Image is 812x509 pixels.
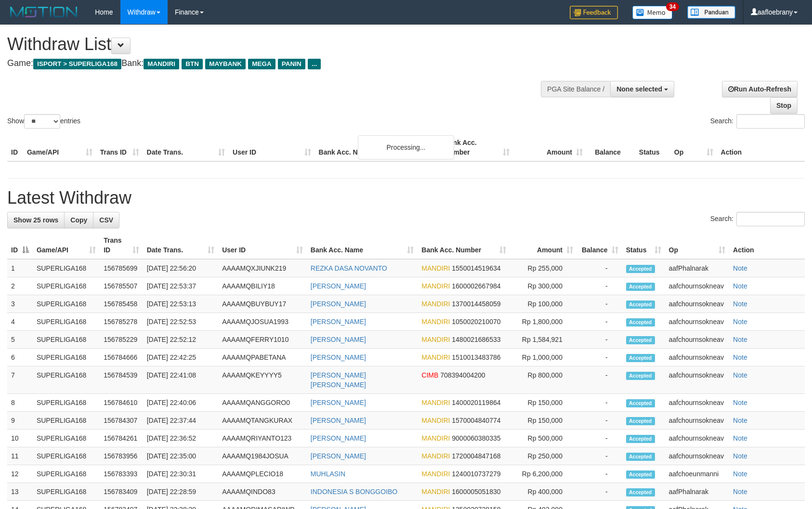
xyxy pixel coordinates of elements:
td: - [577,447,622,465]
td: - [577,394,622,412]
a: Copy [64,212,93,228]
a: Note [733,300,747,308]
span: Copy 1510013483786 to clipboard [452,353,500,361]
td: AAAAMQFERRY1010 [218,331,307,349]
span: MANDIRI [421,264,450,272]
td: aafPhalnarak [665,259,730,277]
a: Note [733,336,747,343]
th: Bank Acc. Name [315,134,441,161]
th: Amount: activate to sort column ascending [510,232,577,259]
span: Copy 1720004847168 to clipboard [452,452,500,460]
span: MANDIRI [421,300,450,308]
th: User ID: activate to sort column ascending [218,232,307,259]
a: INDONESIA S BONGGOIBO [311,488,397,496]
td: aafchournsokneav [665,412,730,430]
span: Accepted [626,417,655,425]
span: 34 [666,2,679,11]
h4: Game: Bank: [7,59,532,68]
td: 5 [7,331,33,349]
td: aafchournsokneav [665,447,730,465]
span: MANDIRI [144,59,179,69]
td: Rp 6,200,000 [510,465,577,483]
td: AAAAMQBILIY18 [218,277,307,295]
img: Button%20Memo.svg [632,6,673,19]
td: aafchournsokneav [665,430,730,447]
a: [PERSON_NAME] [311,417,366,424]
td: - [577,277,622,295]
span: PANIN [278,59,305,69]
a: Note [733,371,747,379]
td: 156785699 [100,259,143,277]
span: Copy 1240010737279 to clipboard [452,470,500,478]
span: Accepted [626,283,655,291]
th: Amount [513,134,587,161]
td: 156784610 [100,394,143,412]
td: AAAAMQRIYANTO123 [218,430,307,447]
label: Search: [710,212,805,226]
td: aafchournsokneav [665,295,730,313]
td: Rp 150,000 [510,412,577,430]
span: Copy 1050020210070 to clipboard [452,318,500,326]
span: Copy 1370014458059 to clipboard [452,300,500,308]
td: aafchournsokneav [665,313,730,331]
span: MANDIRI [421,488,450,496]
span: MANDIRI [421,452,450,460]
span: MEGA [248,59,275,69]
td: - [577,430,622,447]
td: 11 [7,447,33,465]
td: 9 [7,412,33,430]
a: Note [733,452,747,460]
span: CSV [99,216,113,224]
td: aafchournsokneav [665,277,730,295]
th: Trans ID [96,134,143,161]
span: MAYBANK [205,59,246,69]
td: Rp 1,584,921 [510,331,577,349]
span: Accepted [626,453,655,461]
span: MANDIRI [421,318,450,326]
td: Rp 1,800,000 [510,313,577,331]
h1: Latest Withdraw [7,188,805,208]
span: ISPORT > SUPERLIGA168 [33,59,121,69]
a: Note [733,264,747,272]
th: Status: activate to sort column ascending [622,232,665,259]
span: Accepted [626,300,655,309]
td: SUPERLIGA168 [33,366,100,394]
td: Rp 1,000,000 [510,349,577,366]
td: aafchournsokneav [665,349,730,366]
td: 4 [7,313,33,331]
td: - [577,483,622,501]
th: Op [670,134,717,161]
td: [DATE] 22:37:44 [143,412,219,430]
span: Copy 1400020119864 to clipboard [452,399,500,406]
td: Rp 255,000 [510,259,577,277]
a: [PERSON_NAME] [311,282,366,290]
td: Rp 400,000 [510,483,577,501]
td: SUPERLIGA168 [33,295,100,313]
span: Copy 1550014519634 to clipboard [452,264,500,272]
td: [DATE] 22:36:52 [143,430,219,447]
td: 156783956 [100,447,143,465]
td: Rp 500,000 [510,430,577,447]
td: aafchournsokneav [665,366,730,394]
td: 156784539 [100,366,143,394]
td: - [577,465,622,483]
td: AAAAMQKEYYYY5 [218,366,307,394]
span: None selected [616,85,662,93]
td: 156785507 [100,277,143,295]
span: Accepted [626,470,655,479]
th: User ID [229,134,314,161]
label: Show entries [7,114,80,129]
span: Copy 708394004200 to clipboard [440,371,485,379]
th: Status [635,134,670,161]
td: [DATE] 22:53:37 [143,277,219,295]
td: 156783393 [100,465,143,483]
td: aafPhalnarak [665,483,730,501]
td: SUPERLIGA168 [33,277,100,295]
span: Copy 1600002667984 to clipboard [452,282,500,290]
th: Action [729,232,805,259]
td: [DATE] 22:40:06 [143,394,219,412]
td: [DATE] 22:30:31 [143,465,219,483]
a: Note [733,488,747,496]
span: Accepted [626,265,655,273]
h1: Withdraw List [7,35,532,54]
